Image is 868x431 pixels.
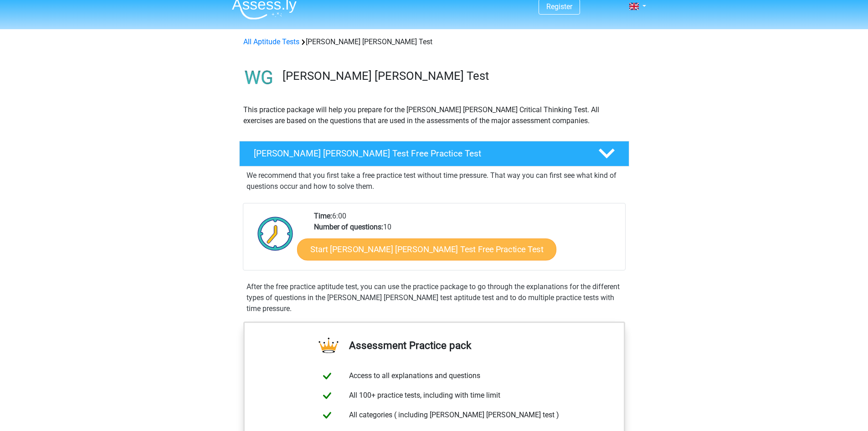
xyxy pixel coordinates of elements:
[243,37,299,46] a: All Aptitude Tests
[314,212,332,220] b: Time:
[236,141,633,166] a: [PERSON_NAME] [PERSON_NAME] Test Free Practice Test
[247,170,622,192] p: We recommend that you first take a free practice test without time pressure. That way you can fir...
[243,281,626,314] div: After the free practice aptitude test, you can use the practice package to go through the explana...
[307,211,625,270] div: 6:00 10
[252,211,298,256] img: Clock
[282,69,622,83] h3: [PERSON_NAME] [PERSON_NAME] Test
[240,36,629,47] div: [PERSON_NAME] [PERSON_NAME] Test
[297,239,556,260] a: Start [PERSON_NAME] [PERSON_NAME] Test Free Practice Test
[254,148,584,159] h4: [PERSON_NAME] [PERSON_NAME] Test Free Practice Test
[243,104,625,126] p: This practice package will help you prepare for the [PERSON_NAME] [PERSON_NAME] Critical Thinking...
[314,223,383,231] b: Number of questions:
[546,2,572,11] a: Register
[240,58,278,97] img: watson glaser test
